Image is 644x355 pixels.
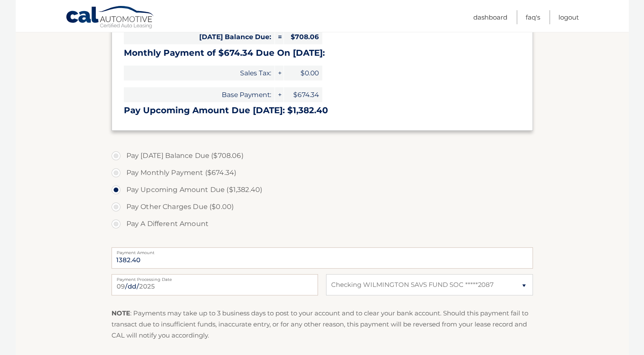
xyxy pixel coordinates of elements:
[124,66,275,80] span: Sales Tax:
[124,48,521,58] h3: Monthly Payment of $674.34 Due On [DATE]:
[112,274,318,281] label: Payment Processing Date
[558,10,579,24] a: Logout
[526,10,540,24] a: FAQ's
[112,215,533,232] label: Pay A Different Amount
[284,66,322,80] span: $0.00
[66,6,155,30] a: Cal Automotive
[275,66,283,80] span: +
[112,309,130,317] strong: NOTE
[112,308,533,341] p: : Payments may take up to 3 business days to post to your account and to clear your bank account....
[112,181,533,198] label: Pay Upcoming Amount Due ($1,382.40)
[284,87,322,102] span: $674.34
[112,198,533,215] label: Pay Other Charges Due ($0.00)
[112,247,533,269] input: Payment Amount
[275,87,283,102] span: +
[124,87,275,102] span: Base Payment:
[284,29,322,44] span: $708.06
[124,105,521,116] h3: Pay Upcoming Amount Due [DATE]: $1,382.40
[112,247,533,254] label: Payment Amount
[275,29,283,44] span: =
[112,274,318,295] input: Payment Date
[124,29,275,44] span: [DATE] Balance Due:
[473,10,507,24] a: Dashboard
[112,164,533,181] label: Pay Monthly Payment ($674.34)
[112,147,533,164] label: Pay [DATE] Balance Due ($708.06)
